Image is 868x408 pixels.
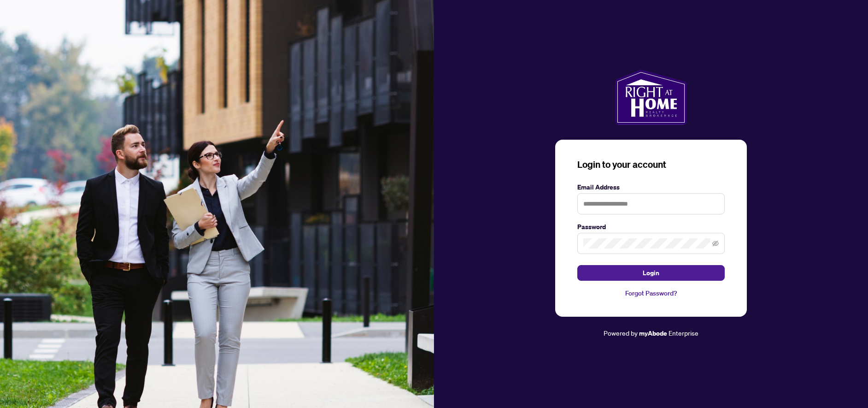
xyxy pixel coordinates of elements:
span: Powered by [604,329,638,337]
a: myAbode [639,328,667,338]
span: eye-invisible [712,240,719,247]
button: Login [577,265,725,281]
label: Email Address [577,182,725,192]
img: ma-logo [615,70,686,125]
label: Password [577,222,725,232]
span: Login [643,266,659,280]
span: Enterprise [669,329,698,337]
h3: Login to your account [577,158,725,171]
a: Forgot Password? [577,288,725,298]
